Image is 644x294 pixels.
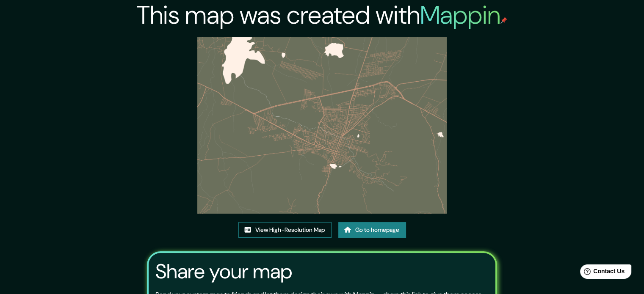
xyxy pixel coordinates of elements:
[197,37,447,214] img: created-map
[569,261,635,285] iframe: Help widget launcher
[500,17,507,24] img: mappin-pin
[238,222,332,238] a: View High-Resolution Map
[155,260,292,283] h3: Share your map
[338,222,406,238] a: Go to homepage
